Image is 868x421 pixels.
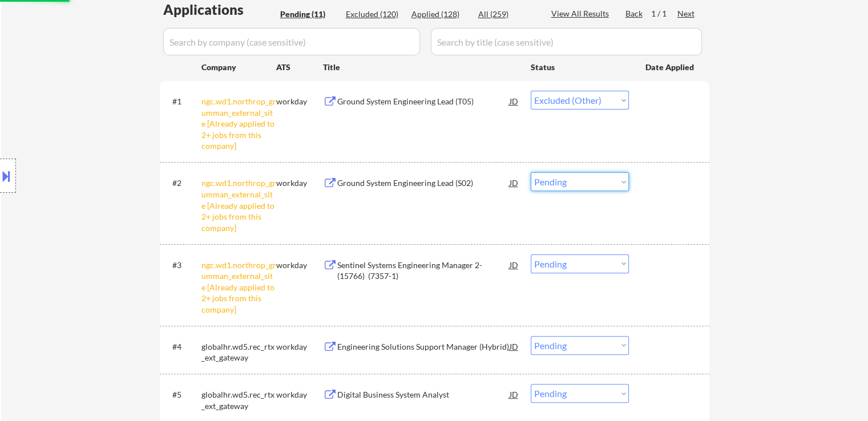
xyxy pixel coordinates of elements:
[651,8,677,19] div: 1 / 1
[276,62,323,73] div: ATS
[337,260,510,282] div: Sentinel Systems Engineering Manager 2- (15766) (7357-1)
[172,389,192,400] div: #5
[508,172,520,193] div: JD
[508,254,520,275] div: JD
[346,9,403,20] div: Excluded (120)
[276,177,323,189] div: workday
[201,341,276,363] div: globalhr.wd5.rec_rtx_ext_gateway
[172,341,192,353] div: #4
[201,177,276,233] div: ngc.wd1.northrop_grumman_external_site [Already applied to 2+ jobs from this company]
[478,9,535,20] div: All (259)
[551,8,612,19] div: View All Results
[276,260,323,271] div: workday
[337,389,510,400] div: Digital Business System Analyst
[508,336,520,357] div: JD
[645,62,696,73] div: Date Applied
[163,3,276,17] div: Applications
[411,9,469,20] div: Applied (128)
[201,96,276,152] div: ngc.wd1.northrop_grumman_external_site [Already applied to 2+ jobs from this company]
[508,384,520,404] div: JD
[201,62,276,73] div: Company
[276,341,323,353] div: workday
[163,28,420,55] input: Search by company (case sensitive)
[276,96,323,107] div: workday
[431,28,702,55] input: Search by title (case sensitive)
[337,341,510,353] div: Engineering Solutions Support Manager (Hybrid)
[625,8,644,19] div: Back
[201,260,276,315] div: ngc.wd1.northrop_grumman_external_site [Already applied to 2+ jobs from this company]
[531,56,629,77] div: Status
[280,9,337,20] div: Pending (11)
[201,389,276,411] div: globalhr.wd5.rec_rtx_ext_gateway
[508,91,520,111] div: JD
[337,96,510,107] div: Ground System Engineering Lead (T05)
[677,8,696,19] div: Next
[323,62,520,73] div: Title
[276,389,323,400] div: workday
[337,177,510,189] div: Ground System Engineering Lead (S02)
